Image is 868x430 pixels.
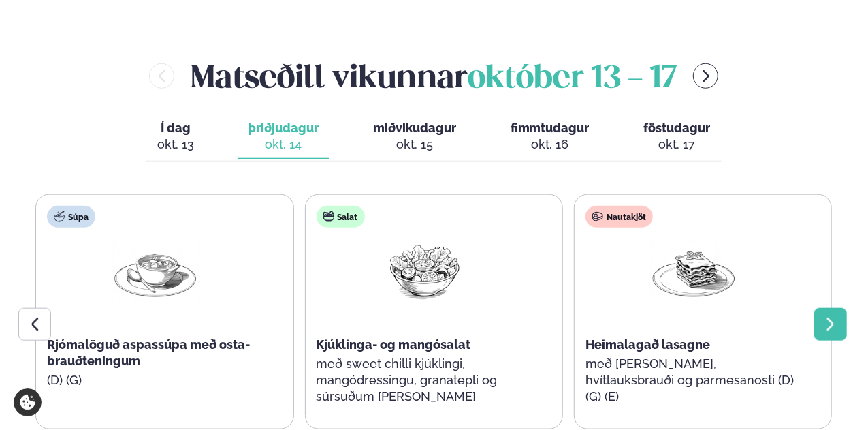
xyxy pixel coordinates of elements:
span: Í dag [157,120,194,136]
div: Nautakjöt [585,206,653,228]
img: Soup.png [112,239,199,302]
h2: Matseðill vikunnar [191,54,677,98]
span: Heimalagað lasagne [585,337,710,352]
span: Rjómalöguð aspassúpa með osta-brauðteningum [47,337,250,368]
span: Kjúklinga- og mangósalat [317,337,471,352]
button: menu-btn-left [149,63,174,89]
button: menu-btn-right [693,63,718,89]
div: okt. 14 [248,136,319,153]
img: salad.svg [323,211,334,222]
span: föstudagur [644,121,711,135]
div: okt. 17 [644,136,711,153]
span: þriðjudagur [248,121,319,135]
img: beef.svg [592,211,603,222]
button: þriðjudagur okt. 14 [238,114,329,159]
button: föstudagur okt. 17 [633,114,722,159]
div: okt. 13 [157,136,194,153]
img: Lasagna.png [650,239,737,302]
p: með [PERSON_NAME], hvítlauksbrauði og parmesanosti (D) (G) (E) [585,356,802,405]
span: október 13 - 17 [468,64,677,94]
button: Í dag okt. 13 [146,114,205,159]
button: miðvikudagur okt. 15 [362,114,467,159]
span: fimmtudagur [511,121,590,135]
p: með sweet chilli kjúklingi, mangódressingu, granatepli og súrsuðum [PERSON_NAME] [317,356,533,405]
img: soup.svg [54,211,65,222]
p: (D) (G) [47,372,263,388]
a: Cookie settings [14,388,42,416]
span: miðvikudagur [373,121,456,135]
img: Salad.png [381,239,468,302]
div: Salat [317,206,365,228]
div: Súpa [47,206,95,228]
div: okt. 15 [373,136,456,153]
div: okt. 16 [511,136,590,153]
button: fimmtudagur okt. 16 [500,114,600,159]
